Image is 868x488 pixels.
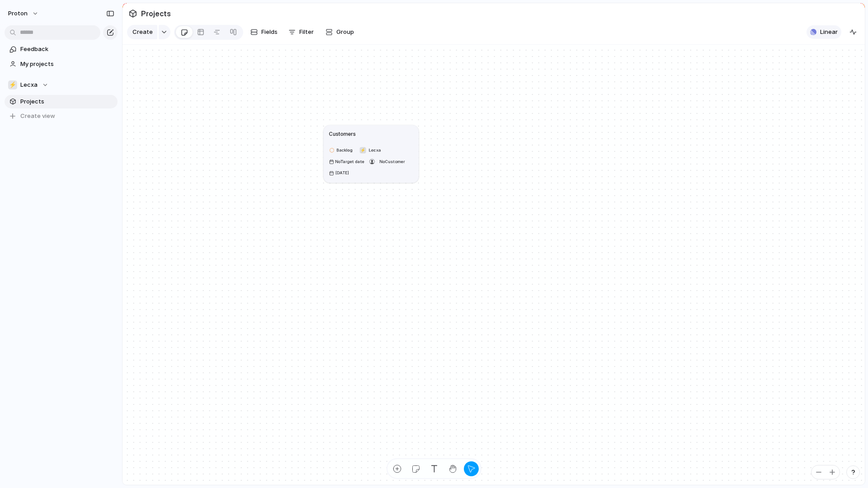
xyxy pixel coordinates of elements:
span: No Target date [335,158,364,164]
button: Fields [247,25,281,39]
button: Linear [807,25,841,39]
span: Proton [8,9,28,18]
h1: Customers [329,130,356,137]
div: ⚡ [8,80,17,89]
span: No Customer [380,159,405,164]
span: Group [336,28,354,37]
button: Filter [285,25,317,39]
span: Projects [20,97,114,106]
span: [DATE] [335,170,349,176]
a: Feedback [5,42,118,56]
button: Group [321,25,359,39]
span: Filter [299,28,314,37]
button: Create view [5,109,118,123]
span: Feedback [20,45,114,54]
button: ⚡Lecxa [358,145,382,155]
div: ⚡ [359,147,366,153]
button: [DATE] [327,168,350,178]
span: Lecxa [20,80,38,89]
a: My projects [5,57,118,71]
button: Create [127,25,157,39]
span: Fields [261,28,278,37]
span: Create view [20,112,55,121]
button: NoTarget date [327,156,366,166]
a: Projects [5,95,118,108]
span: Linear [820,28,838,37]
span: Projects [139,5,173,22]
span: Create [132,28,153,37]
button: NoCustomer [378,156,406,166]
span: Backlog [336,147,352,153]
span: My projects [20,60,114,69]
button: ⚡Lecxa [5,78,118,92]
span: Lecxa [369,147,381,153]
button: Proton [4,6,43,21]
button: Backlog [327,145,356,155]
